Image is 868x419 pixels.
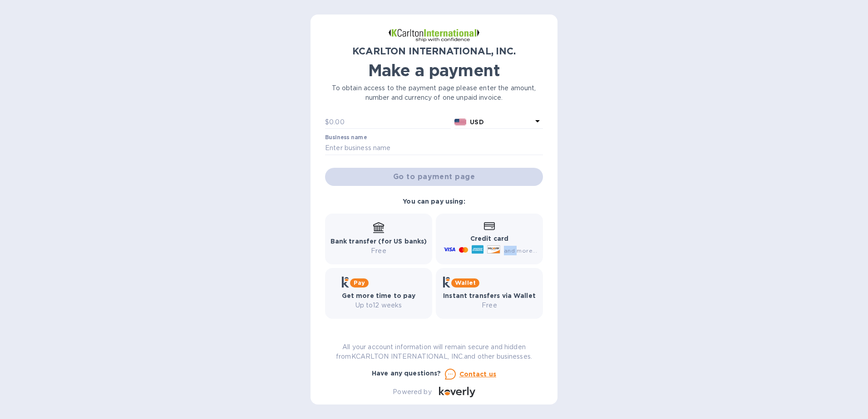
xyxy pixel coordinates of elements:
input: 0.00 [329,115,451,129]
b: Bank transfer (for US banks) [330,238,427,245]
b: Get more time to pay [342,292,416,299]
b: Have any questions? [372,370,441,377]
p: Free [443,301,536,310]
p: $ [325,117,329,127]
p: To obtain access to the payment page please enter the amount, number and currency of one unpaid i... [325,83,543,102]
img: USD [454,119,467,125]
label: Business name [325,135,367,140]
b: Credit card [470,235,508,242]
b: KCARLTON INTERNATIONAL, INC. [352,45,515,57]
span: and more... [504,247,537,254]
p: Free [330,246,427,256]
b: USD [470,118,483,126]
b: Wallet [455,279,476,286]
p: Up to 12 weeks [342,301,416,310]
p: Powered by [393,387,431,397]
b: Instant transfers via Wallet [443,292,536,299]
b: Pay [354,279,365,286]
p: All your account information will remain secure and hidden from KCARLTON INTERNATIONAL, INC. and ... [325,342,543,361]
input: Enter business name [325,141,543,155]
b: You can pay using: [403,198,465,205]
u: Contact us [459,370,497,378]
h1: Make a payment [325,61,543,80]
